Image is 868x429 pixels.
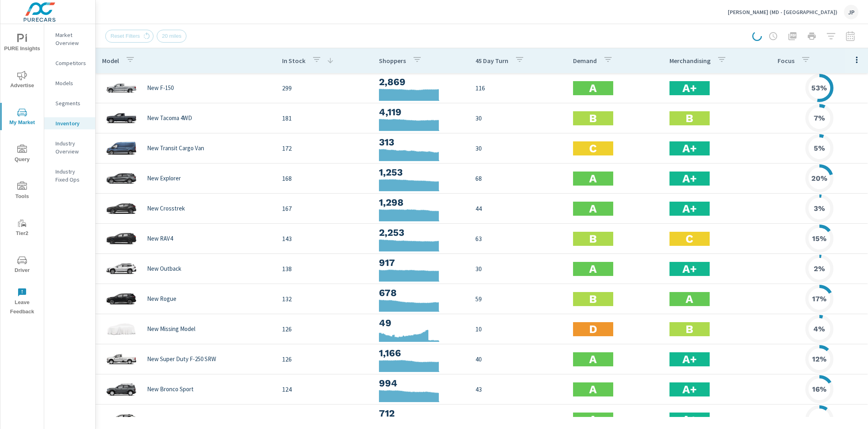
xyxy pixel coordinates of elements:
h2: B [589,232,597,246]
img: glamour [105,227,137,251]
h3: 994 [379,376,463,390]
p: 138 [282,264,366,274]
p: 30 [475,264,560,274]
p: New Explorer [147,175,181,182]
p: Inventory [55,119,89,127]
p: 63 [475,234,560,243]
p: 40 [475,354,560,364]
p: New RAV4 [147,235,173,242]
p: 124 [282,384,366,394]
p: Market Overview [55,31,89,47]
img: glamour [105,166,137,190]
div: nav menu [0,24,44,320]
span: Leave Feedback [3,288,41,317]
p: Segments [55,99,89,107]
div: Competitors [44,57,95,69]
p: 181 [282,113,366,123]
h2: A [589,172,597,186]
p: Model [102,57,119,65]
h2: A [589,413,597,427]
p: Models [55,79,89,87]
h2: A+ [682,81,697,95]
img: glamour [105,317,137,341]
h6: 5% [814,144,825,152]
p: 168 [282,174,366,183]
p: New Outback [147,265,181,272]
p: 30 [475,113,560,123]
h3: 2,253 [379,226,463,239]
div: Industry Fixed Ops [44,165,95,186]
h6: 10% [812,415,827,423]
h3: 712 [379,407,463,420]
h2: A [589,352,597,366]
h2: A+ [682,141,697,155]
p: 10 [475,324,560,334]
p: Competitors [55,59,89,67]
p: New Tacoma 4WD [147,114,192,122]
p: New Rogue [147,295,176,302]
h3: 1,253 [379,165,463,179]
p: 132 [282,294,366,304]
p: 126 [282,324,366,334]
span: Tier2 [3,219,41,238]
h2: B [589,111,597,125]
p: 42 [475,415,560,424]
h2: B [686,111,693,125]
h3: 2,869 [379,75,463,89]
span: Tools [3,182,41,201]
img: glamour [105,136,137,160]
h3: 49 [379,316,463,330]
p: 68 [475,174,560,183]
span: Query [3,145,41,164]
h6: 53% [811,84,827,92]
h2: A+ [682,413,697,427]
span: Advertise [3,71,41,90]
h3: 917 [379,256,463,270]
p: In Stock [282,57,305,65]
h2: D [589,322,597,336]
h2: C [589,141,597,155]
p: New Mustang Mach-E [147,416,202,423]
p: 44 [475,204,560,213]
span: Driver [3,255,41,275]
p: 116 [475,83,560,93]
h6: 12% [812,355,827,363]
p: New Super Duty F-250 SRW [147,355,216,363]
div: Segments [44,97,95,109]
h6: 7% [814,114,825,122]
h2: A [589,382,597,396]
p: New Crosstrek [147,205,185,212]
h6: 20% [811,174,827,182]
h2: A [589,262,597,276]
h6: 3% [814,204,825,212]
div: Industry Overview [44,137,95,157]
img: glamour [105,257,137,281]
p: 172 [282,143,366,153]
p: Merchandising [669,57,710,65]
h6: 2% [814,265,825,273]
span: PURE Insights [3,34,41,53]
img: glamour [105,196,137,221]
h6: 17% [812,295,827,303]
h3: 313 [379,135,463,149]
div: Inventory [44,117,95,129]
p: 45 Day Turn [475,57,508,65]
h3: 1,166 [379,346,463,360]
h3: 1,298 [379,196,463,209]
img: glamour [105,106,137,130]
p: 167 [282,204,366,213]
p: 299 [282,83,366,93]
p: 43 [475,384,560,394]
p: New Transit Cargo Van [147,145,204,152]
div: JP [844,5,858,19]
h2: C [686,232,693,246]
h2: A+ [682,262,697,276]
img: glamour [105,347,137,371]
img: glamour [105,76,137,100]
p: Demand [573,57,597,65]
h6: 16% [812,385,827,393]
h2: B [589,292,597,306]
p: 117 [282,415,366,424]
div: Models [44,77,95,89]
p: 59 [475,294,560,304]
